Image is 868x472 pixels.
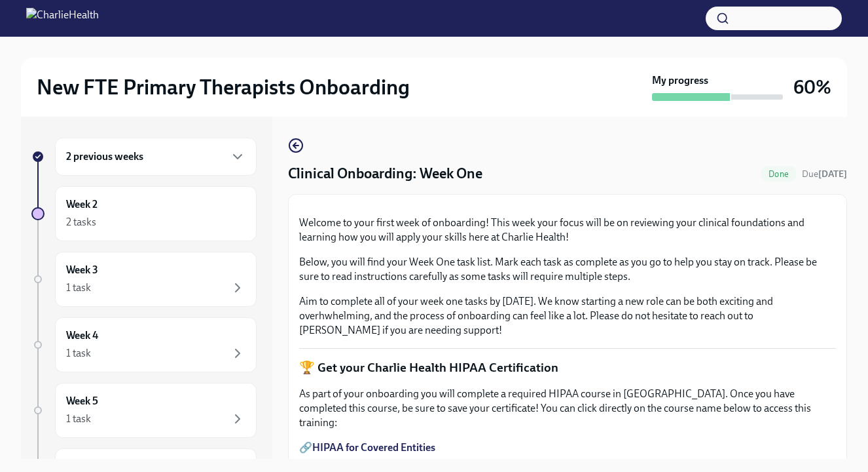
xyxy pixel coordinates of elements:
div: 2 tasks [66,215,96,229]
div: 1 task [66,346,91,361]
p: 🔗 [299,441,836,455]
a: Week 31 task [31,252,257,307]
h2: New FTE Primary Therapists Onboarding [37,74,410,100]
strong: [DATE] [818,168,847,180]
strong: My progress [652,73,708,88]
p: Below, you will find your Week One task list. Mark each task as complete as you go to help you st... [299,255,836,284]
a: Week 22 tasks [31,186,257,241]
p: Aim to complete all of your week one tasks by [DATE]. We know starting a new role can be both exc... [299,294,836,338]
h3: 60% [793,75,831,99]
span: Done [761,169,797,179]
div: 1 task [66,281,91,295]
span: Due [802,168,847,180]
h6: Week 4 [66,328,98,343]
p: Welcome to your first week of onboarding! This week your focus will be on reviewing your clinical... [299,216,836,245]
h6: Week 2 [66,197,98,212]
h6: 2 previous weeks [66,149,143,164]
div: 2 previous weeks [55,138,257,176]
a: Week 41 task [31,317,257,372]
a: HIPAA for Covered Entities [312,441,435,454]
a: Week 51 task [31,383,257,438]
p: As part of your onboarding you will complete a required HIPAA course in [GEOGRAPHIC_DATA]. Once y... [299,387,836,430]
div: 1 task [66,412,91,426]
h4: Clinical Onboarding: Week One [288,164,482,184]
h6: Week 5 [66,394,98,408]
h6: Week 3 [66,263,98,277]
img: CharlieHealth [26,8,99,29]
span: August 24th, 2025 10:00 [802,168,847,180]
p: 🏆 Get your Charlie Health HIPAA Certification [299,359,836,376]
